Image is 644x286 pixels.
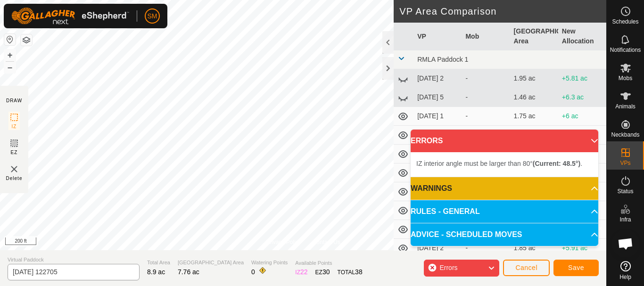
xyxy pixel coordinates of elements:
a: Privacy Policy [266,238,301,246]
div: IZ [295,267,307,277]
th: Mob [462,23,510,50]
div: - [465,74,506,83]
td: [DATE] 5 [413,88,462,107]
p-accordion-header: ADVICE - SCHEDULED MOVES [411,223,598,246]
th: New Allocation [558,23,606,50]
span: [GEOGRAPHIC_DATA] Area [178,259,244,267]
td: [DATE] 2 [413,239,462,258]
td: +5.88 ac [558,126,606,145]
button: Map Layers [21,34,32,46]
span: Virtual Paddock [8,256,140,264]
h2: VP Area Comparison [399,6,606,17]
div: - [465,92,506,102]
td: +5.91 ac [558,239,606,258]
th: [GEOGRAPHIC_DATA] Area [510,23,558,50]
div: EZ [315,267,330,277]
b: (Current: 48.5°) [533,160,580,167]
a: Open chat [611,229,640,258]
span: 7.76 ac [178,268,199,276]
span: 22 [300,268,308,276]
span: WARNINGS [411,183,452,194]
button: Cancel [503,260,550,276]
a: Contact Us [313,238,340,246]
p-accordion-header: RULES - GENERAL [411,200,598,223]
td: 1.95 ac [510,69,558,88]
button: Save [553,260,599,276]
td: 1.75 ac [510,107,558,126]
span: Errors [439,264,457,271]
div: TOTAL [338,267,363,277]
span: Cancel [515,264,537,271]
td: [DATE] 2 [413,126,462,145]
button: – [4,62,16,73]
div: - [465,243,506,253]
span: SM [148,11,157,21]
span: 38 [355,268,363,276]
td: [DATE] 2 [413,69,462,88]
span: Neckbands [611,132,639,138]
span: EZ [11,149,18,156]
span: Save [568,264,584,271]
p-accordion-content: ERRORS [411,152,598,177]
span: 0 [251,268,255,276]
span: RMLA Paddock 1 [417,56,468,63]
span: Infra [619,217,631,222]
div: - [465,111,506,121]
span: Help [619,274,631,280]
span: ADVICE - SCHEDULED MOVES [411,229,522,240]
td: +6.3 ac [558,88,606,107]
span: RULES - GENERAL [411,206,480,217]
td: 1.88 ac [510,126,558,145]
span: VPs [620,160,630,166]
span: 8.9 ac [147,268,165,276]
td: 1.85 ac [510,239,558,258]
button: Reset Map [4,34,16,45]
td: 1.46 ac [510,88,558,107]
p-accordion-header: ERRORS [411,130,598,152]
td: +5.81 ac [558,69,606,88]
p-accordion-header: WARNINGS [411,177,598,200]
td: [DATE] 1 [413,107,462,126]
img: VP [8,163,20,175]
span: Animals [615,104,636,109]
span: ERRORS [411,135,443,147]
span: Delete [6,175,23,182]
span: Available Points [295,259,362,267]
th: VP [413,23,462,50]
img: Gallagher Logo [11,8,129,25]
a: Help [607,257,644,284]
span: Total Area [147,259,170,267]
button: + [4,49,16,61]
span: IZ interior angle must be larger than 80° . [416,160,582,167]
span: Mobs [619,75,632,81]
td: +6 ac [558,107,606,126]
span: Notifications [610,47,641,53]
span: Watering Points [251,259,288,267]
span: Status [617,188,633,194]
span: 30 [322,268,330,276]
span: IZ [12,123,17,130]
div: DRAW [6,97,22,104]
span: Schedules [612,19,638,25]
